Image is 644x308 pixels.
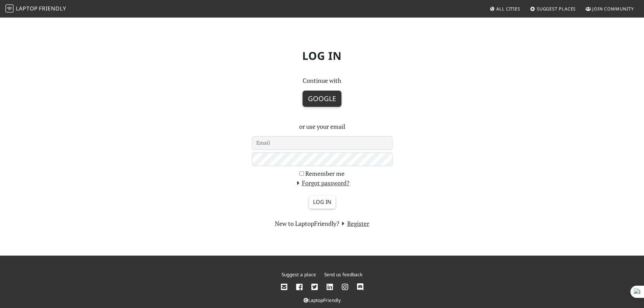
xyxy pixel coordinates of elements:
span: Friendly [39,5,66,12]
p: Continue with [252,76,392,86]
a: Suggest a place [282,271,316,278]
img: LaptopFriendly [5,4,14,13]
a: Join Community [583,3,637,15]
a: LaptopFriendly LaptopFriendly [5,3,66,15]
a: Register [339,219,369,228]
span: Suggest Places [537,6,576,12]
a: LaptopFriendly [304,297,341,303]
input: Log in [309,196,335,209]
label: Remember me [305,169,344,179]
p: or use your email [252,122,392,132]
a: Suggest Places [527,3,579,15]
h1: Log in [99,44,545,68]
button: Google [303,91,341,107]
a: All Cities [487,3,523,15]
section: New to LaptopFriendly? [252,219,392,229]
a: Send us feedback [324,271,362,278]
span: Join Community [592,6,634,12]
span: Laptop [16,5,38,12]
input: Email [252,136,392,150]
span: All Cities [496,6,520,12]
a: Forgot password? [294,179,350,187]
